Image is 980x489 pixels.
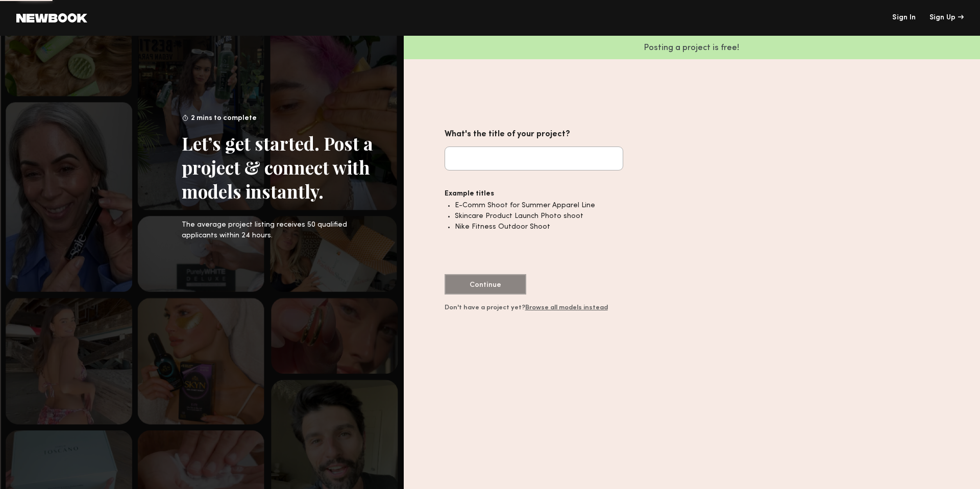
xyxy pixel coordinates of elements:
[182,112,373,128] div: 2 mins to complete
[445,188,623,200] div: Example titles
[182,131,373,203] div: Let’s get started. Post a project & connect with models instantly.
[892,14,916,21] a: Sign In
[445,146,623,170] input: What's the title of your project?
[455,222,623,232] li: Nike Fitness Outdoor Shoot
[455,200,623,211] li: E-Comm Shoot for Summer Apparel Line
[929,14,964,21] a: Sign Up
[404,44,980,53] p: Posting a project is free!
[445,305,623,311] div: Don't have a project yet?
[525,305,608,311] a: Browse all models instead
[445,128,623,141] div: What's the title of your project?
[182,219,373,241] div: The average project listing receives 50 qualified applicants within 24 hours.
[455,211,623,222] li: Skincare Product Launch Photo shoot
